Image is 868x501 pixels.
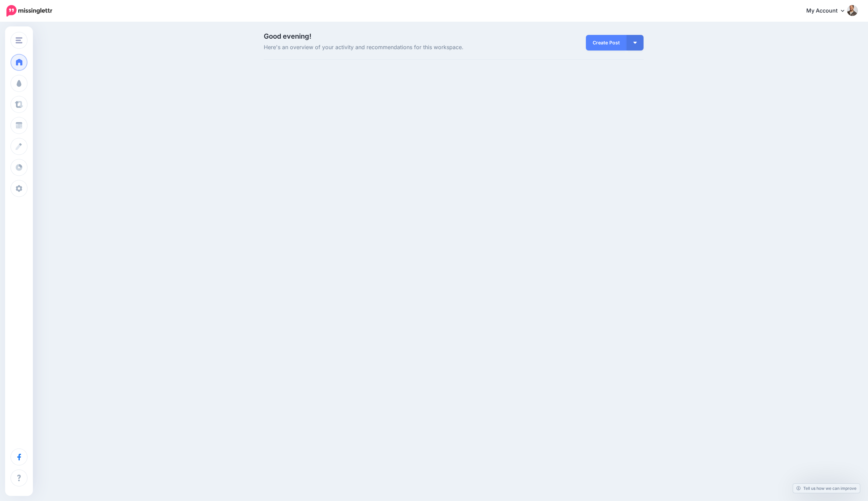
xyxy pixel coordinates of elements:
img: Missinglettr [6,5,52,17]
span: Here's an overview of your activity and recommendations for this workspace. [264,43,514,52]
a: Tell us how we can improve [793,484,860,493]
a: My Account [800,3,858,19]
img: menu.png [16,37,22,43]
img: arrow-down-white.png [633,42,637,44]
span: Good evening! [264,32,311,40]
a: Create Post [586,35,627,51]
